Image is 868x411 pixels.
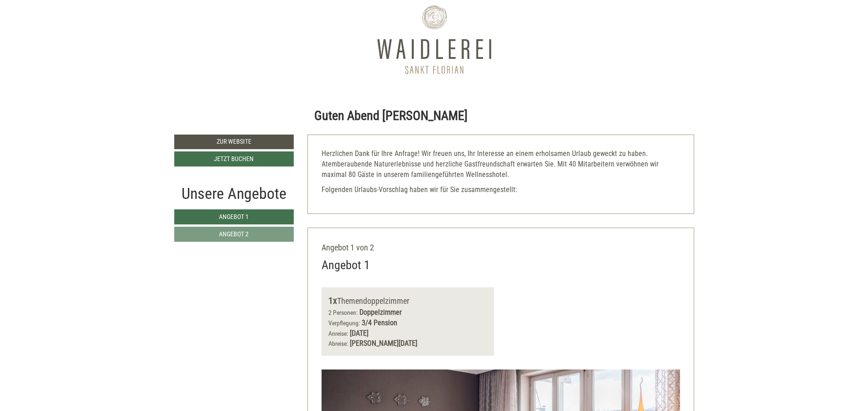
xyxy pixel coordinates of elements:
[350,329,369,338] b: [DATE]
[314,109,468,123] h1: Guten Abend [PERSON_NAME]
[328,294,487,307] div: Themendoppelzimmer
[322,257,370,274] div: Angebot 1
[174,135,294,149] a: Zur Website
[328,330,348,337] small: Anreise:
[362,318,397,327] b: 3/4 Pension
[219,213,249,220] span: Angebot 1
[359,308,402,317] b: Doppelzimmer
[350,339,417,348] b: [PERSON_NAME][DATE]
[174,182,294,205] div: Unsere Angebote
[322,185,680,195] p: Folgenden Urlaubs-Vorschlag haben wir für Sie zusammengestellt:
[174,151,294,166] a: Jetzt buchen
[328,340,348,347] small: Abreise:
[219,230,249,238] span: Angebot 2
[322,243,374,252] span: Angebot 1 von 2
[322,149,680,180] p: Herzlichen Dank für Ihre Anfrage! Wir freuen uns, Ihr Interesse an einem erholsamen Urlaub geweck...
[328,309,358,316] small: 2 Personen:
[328,295,337,306] b: 1x
[328,319,360,327] small: Verpflegung:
